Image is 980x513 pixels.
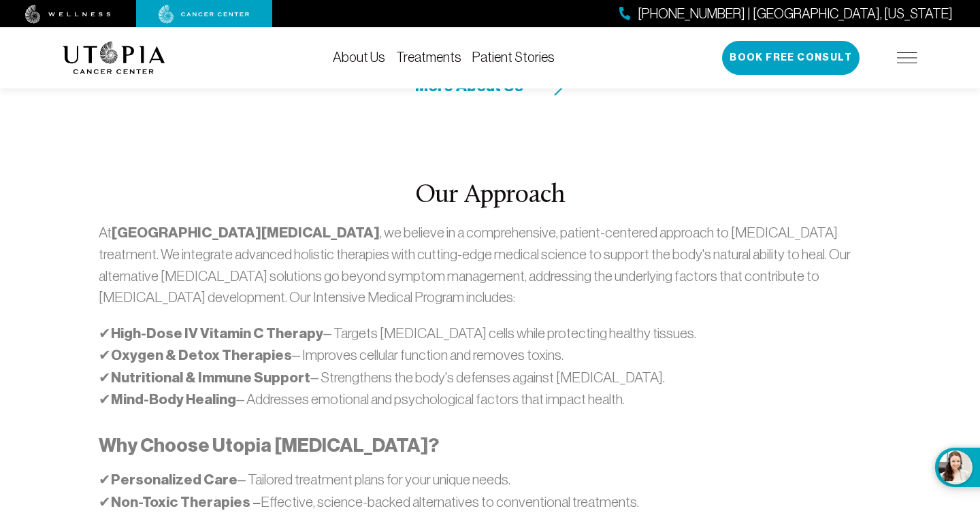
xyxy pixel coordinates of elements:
[333,50,385,65] a: About Us
[396,50,461,65] a: Treatments
[99,182,881,210] h2: Our Approach
[111,325,323,342] strong: High-Dose IV Vitamin C Therapy
[111,471,238,489] strong: Personalized Care
[25,5,111,24] img: wellness
[897,52,917,63] img: icon-hamburger
[99,222,881,308] p: At , we believe in a comprehensive, patient-centered approach to [MEDICAL_DATA] treatment. We int...
[111,493,261,511] strong: Non-Toxic Therapies –
[111,346,292,364] strong: Oxygen & Detox Therapies
[619,4,953,24] a: [PHONE_NUMBER] | [GEOGRAPHIC_DATA], [US_STATE]
[99,434,439,457] strong: Why Choose Utopia [MEDICAL_DATA]?
[111,369,310,386] strong: Nutritional & Immune Support
[638,4,953,24] span: [PHONE_NUMBER] | [GEOGRAPHIC_DATA], [US_STATE]
[159,5,250,24] img: cancer center
[722,41,860,75] button: Book Free Consult
[112,224,380,242] strong: [GEOGRAPHIC_DATA][MEDICAL_DATA]
[111,391,236,408] strong: Mind-Body Healing
[63,42,165,74] img: logo
[472,50,555,65] a: Patient Stories
[99,322,881,411] p: ✔ – Targets [MEDICAL_DATA] cells while protecting healthy tissues. ✔ – Improves cellular function...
